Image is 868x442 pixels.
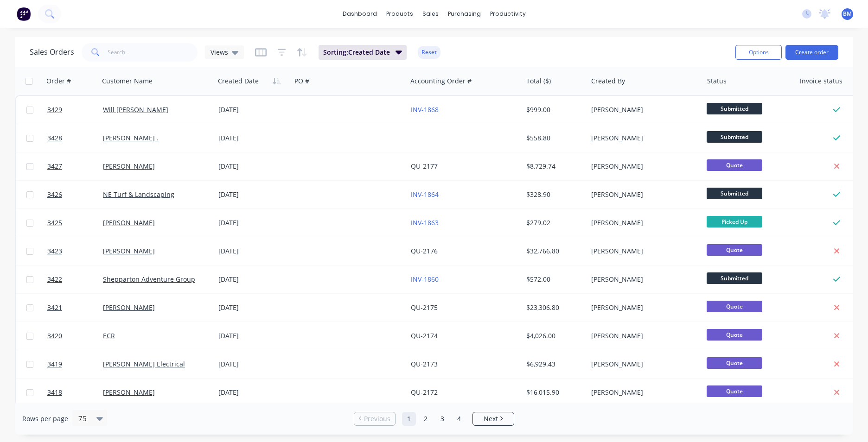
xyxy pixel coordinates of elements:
[47,96,103,124] a: 3429
[591,388,694,397] div: [PERSON_NAME]
[591,218,694,227] div: [PERSON_NAME]
[591,331,694,341] div: [PERSON_NAME]
[103,218,155,227] a: [PERSON_NAME]
[526,360,581,369] div: $6,929.43
[47,350,103,378] a: 3419
[526,388,581,397] div: $16,015.90
[22,414,68,423] span: Rows per page
[707,76,727,86] div: Status
[800,76,842,86] div: Invoice status
[218,133,287,143] div: [DATE]
[591,76,625,86] div: Created By
[591,303,694,312] div: [PERSON_NAME]
[108,43,198,62] input: Search...
[707,244,762,256] span: Quote
[218,303,287,312] div: [DATE]
[47,246,62,256] span: 3423
[591,360,694,369] div: [PERSON_NAME]
[47,275,62,284] span: 3422
[526,105,581,114] div: $999.00
[47,133,62,143] span: 3428
[411,218,439,227] a: INV-1863
[526,275,581,284] div: $572.00
[735,45,782,60] button: Options
[526,190,581,199] div: $328.90
[47,190,62,199] span: 3426
[411,275,439,284] a: INV-1860
[102,76,153,86] div: Customer Name
[103,331,115,340] a: ECR
[452,412,466,426] a: Page 4
[526,133,581,143] div: $558.80
[591,162,694,171] div: [PERSON_NAME]
[323,48,390,57] span: Sorting: Created Date
[294,76,309,86] div: PO #
[218,162,287,171] div: [DATE]
[103,360,185,368] a: [PERSON_NAME] Electrical
[707,329,762,341] span: Quote
[103,105,168,114] a: Will [PERSON_NAME]
[47,322,103,350] a: 3420
[411,162,438,170] a: QU-2177
[785,45,838,60] button: Create order
[526,76,551,86] div: Total ($)
[17,7,31,21] img: Factory
[707,272,762,284] span: Submitted
[707,301,762,312] span: Quote
[591,133,694,143] div: [PERSON_NAME]
[218,388,287,397] div: [DATE]
[218,246,287,256] div: [DATE]
[338,7,382,21] a: dashboard
[435,412,449,426] a: Page 3
[47,294,103,322] a: 3421
[443,7,485,21] div: purchasing
[591,246,694,256] div: [PERSON_NAME]
[354,414,395,423] a: Previous page
[218,218,287,227] div: [DATE]
[484,414,498,423] span: Next
[410,76,472,86] div: Accounting Order #
[411,246,438,255] a: QU-2176
[103,246,155,255] a: [PERSON_NAME]
[47,265,103,293] a: 3422
[103,190,174,199] a: NE Turf & Landscaping
[103,303,155,312] a: [PERSON_NAME]
[402,412,416,426] a: Page 1 is your current page
[350,412,518,426] ul: Pagination
[103,162,155,170] a: [PERSON_NAME]
[47,388,62,397] span: 3418
[411,190,439,199] a: INV-1864
[47,152,103,180] a: 3427
[47,209,103,237] a: 3425
[47,181,103,208] a: 3426
[103,275,195,284] a: Shepparton Adventure Group
[218,76,259,86] div: Created Date
[218,190,287,199] div: [DATE]
[411,105,439,114] a: INV-1868
[707,103,762,114] span: Submitted
[46,76,71,86] div: Order #
[47,218,62,227] span: 3425
[419,412,433,426] a: Page 2
[218,360,287,369] div: [DATE]
[591,275,694,284] div: [PERSON_NAME]
[485,7,530,21] div: productivity
[707,216,762,227] span: Picked Up
[218,275,287,284] div: [DATE]
[211,47,228,57] span: Views
[526,303,581,312] div: $23,306.80
[47,331,62,341] span: 3420
[707,188,762,199] span: Submitted
[364,414,390,423] span: Previous
[411,331,438,340] a: QU-2174
[47,237,103,265] a: 3423
[47,162,62,171] span: 3427
[707,159,762,171] span: Quote
[418,7,443,21] div: sales
[526,246,581,256] div: $32,766.80
[47,124,103,152] a: 3428
[707,131,762,143] span: Submitted
[411,360,438,368] a: QU-2173
[591,105,694,114] div: [PERSON_NAME]
[526,218,581,227] div: $279.02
